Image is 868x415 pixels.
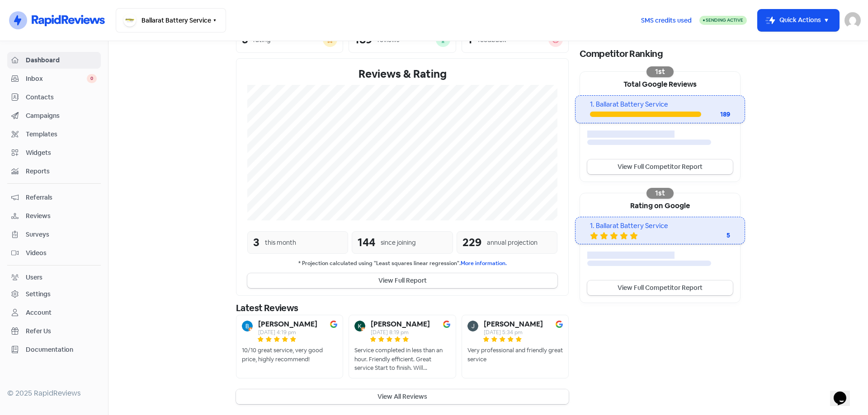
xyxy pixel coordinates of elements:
div: [DATE] 4:19 pm [258,330,317,335]
span: Refer Us [26,326,97,336]
img: Image [556,321,563,328]
a: Dashboard [7,52,101,69]
img: Image [443,321,450,328]
div: Competitor Ranking [580,47,741,61]
img: Avatar [467,321,478,331]
div: Account [26,308,52,317]
a: Settings [7,286,101,303]
div: Total Google Reviews [580,72,740,95]
span: Campaigns [26,111,97,121]
span: Sending Active [706,17,743,23]
div: 1 [467,34,472,45]
span: SMS credits used [641,16,692,25]
span: Dashboard [26,56,97,65]
iframe: chat widget [830,379,859,406]
a: Reports [7,163,101,180]
a: Users [7,269,101,286]
a: Templates [7,126,101,143]
div: © 2025 RapidReviews [7,388,101,399]
div: 1st [646,188,674,199]
b: [PERSON_NAME] [258,321,317,328]
div: [DATE] 5:34 pm [484,330,543,335]
span: Surveys [26,230,97,239]
div: 5 [242,34,248,45]
div: Reviews & Rating [247,66,557,82]
div: Service completed in less than an hour. Friendly efficient. Great service Start to finish. Will a... [354,346,450,373]
div: Rating on Google [580,193,740,217]
div: 1. Ballarat Battery Service [590,221,730,231]
div: Settings [26,289,51,299]
div: [DATE] 8:19 pm [371,330,430,335]
div: this month [265,238,296,247]
div: since joining [381,238,416,247]
button: Quick Actions [758,9,839,31]
a: View Full Competitor Report [587,159,733,174]
span: 0 [87,74,97,83]
a: Documentation [7,341,101,358]
div: annual projection [487,238,538,247]
img: User [844,12,861,28]
a: Referrals [7,189,101,206]
button: View All Reviews [236,389,569,404]
a: Refer Us [7,323,101,340]
img: Avatar [242,321,253,331]
a: Widgets [7,145,101,161]
img: Image [330,321,337,328]
a: View Full Competitor Report [587,280,733,295]
a: Inbox 0 [7,70,101,87]
span: Reports [26,167,97,176]
a: SMS credits used [633,15,699,24]
span: Videos [26,248,97,258]
b: [PERSON_NAME] [484,321,543,328]
div: 5 [694,231,730,240]
span: Documentation [26,345,97,354]
div: 3 [253,234,259,251]
div: Very professional and friendly great service [467,346,563,364]
a: Account [7,304,101,321]
div: 10/10 great service, very good price, highly recommend! [242,346,337,364]
a: Videos [7,245,101,261]
div: 229 [462,234,481,251]
a: Surveys [7,226,101,243]
span: Contacts [26,93,97,102]
a: More information. [461,260,507,267]
span: Inbox [26,74,87,84]
small: * Projection calculated using "Least squares linear regression". [247,259,557,268]
span: Templates [26,130,97,139]
a: Sending Active [699,15,747,26]
span: Referrals [26,193,97,202]
div: 189 [354,34,372,45]
div: 189 [701,110,730,119]
span: Widgets [26,148,97,158]
div: Latest Reviews [236,301,569,315]
button: Ballarat Battery Service [116,8,226,33]
a: Campaigns [7,107,101,124]
b: [PERSON_NAME] [371,321,430,328]
span: Reviews [26,211,97,221]
div: 1st [646,66,674,77]
div: Users [26,273,42,282]
a: Reviews [7,208,101,224]
div: 1. Ballarat Battery Service [590,99,730,110]
button: View Full Report [247,273,557,288]
div: 144 [358,234,375,251]
a: Contacts [7,89,101,106]
img: Avatar [354,321,365,331]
